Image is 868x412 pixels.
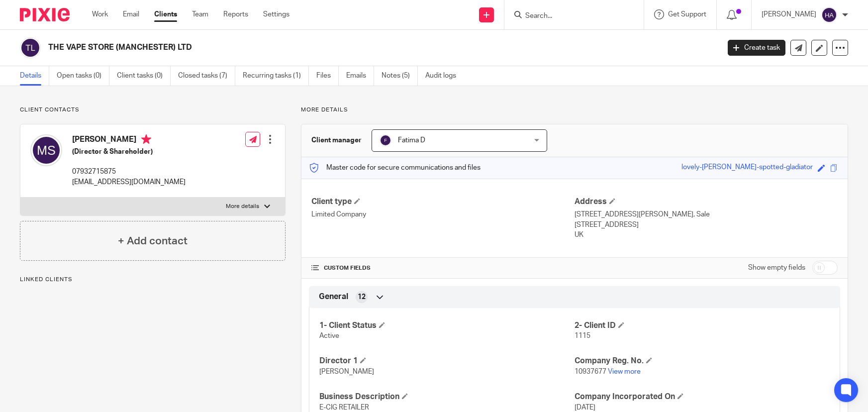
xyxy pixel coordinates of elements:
[178,66,235,86] a: Closed tasks (7)
[301,106,848,114] p: More details
[608,368,641,375] a: View more
[141,134,151,144] i: Primary
[575,368,606,375] span: 10937677
[226,203,259,210] p: More details
[575,392,830,402] h4: Company Incorporated On
[319,320,575,331] h4: 1- Client Status
[575,356,830,366] h4: Company Reg. No.
[575,404,595,411] span: [DATE]
[425,66,464,86] a: Audit logs
[30,134,62,166] img: svg%3E
[575,220,838,230] p: [STREET_ADDRESS]
[575,320,830,331] h4: 2- Client ID
[123,9,139,19] a: Email
[117,66,171,86] a: Client tasks (0)
[319,404,369,411] span: E-CIG RETAILER
[72,167,186,177] p: 07932715875
[154,9,177,19] a: Clients
[398,137,425,144] span: Fatima D
[192,9,208,19] a: Team
[311,197,575,207] h4: Client type
[668,11,706,18] span: Get Support
[20,37,41,58] img: svg%3E
[311,135,362,145] h3: Client manager
[681,162,813,174] div: lovely-[PERSON_NAME]-spotted-gladiator
[524,12,614,21] input: Search
[316,66,339,86] a: Files
[263,9,289,19] a: Settings
[72,134,186,147] h4: [PERSON_NAME]
[20,66,49,86] a: Details
[72,177,186,187] p: [EMAIL_ADDRESS][DOMAIN_NAME]
[319,368,374,375] span: [PERSON_NAME]
[319,392,575,402] h4: Business Description
[380,134,391,146] img: svg%3E
[311,209,575,219] p: Limited Company
[243,66,309,86] a: Recurring tasks (1)
[575,332,590,339] span: 1115
[319,292,348,302] span: General
[319,356,575,366] h4: Director 1
[319,332,339,339] span: Active
[728,40,785,56] a: Create task
[20,276,286,284] p: Linked clients
[575,197,838,207] h4: Address
[223,9,248,19] a: Reports
[346,66,374,86] a: Emails
[20,8,70,21] img: Pixie
[311,264,575,272] h4: CUSTOM FIELDS
[821,7,837,23] img: svg%3E
[382,66,418,86] a: Notes (5)
[92,9,108,19] a: Work
[48,42,580,53] h2: THE VAPE STORE (MANCHESTER) LTD
[575,230,838,240] p: UK
[309,163,481,173] p: Master code for secure communications and files
[57,66,109,86] a: Open tasks (0)
[118,233,188,249] h4: + Add contact
[575,209,838,219] p: [STREET_ADDRESS][PERSON_NAME], Sale
[762,9,816,19] p: [PERSON_NAME]
[358,292,366,302] span: 12
[748,263,805,273] label: Show empty fields
[72,147,186,157] h5: (Director & Shareholder)
[20,106,286,114] p: Client contacts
